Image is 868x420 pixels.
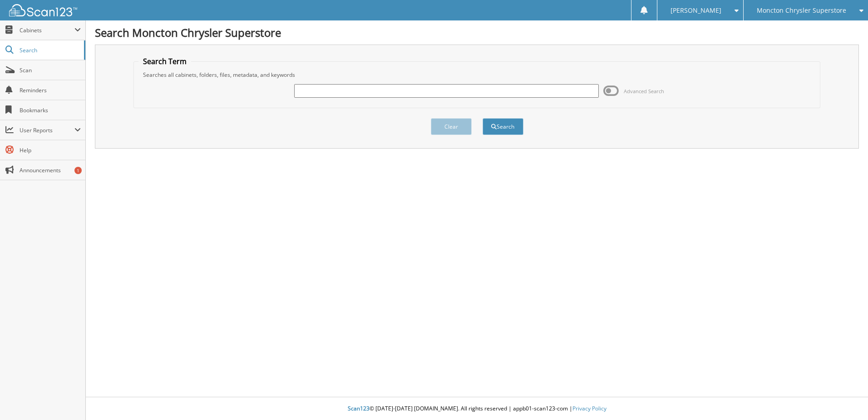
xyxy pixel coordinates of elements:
[671,8,721,13] span: [PERSON_NAME]
[20,66,81,74] span: Scan
[20,126,74,134] span: User Reports
[20,166,81,174] span: Announcements
[20,146,81,154] span: Help
[138,71,815,79] div: Searches all cabinets, folders, files, metadata, and keywords
[757,8,846,13] span: Moncton Chrysler Superstore
[483,118,523,135] button: Search
[20,106,81,114] span: Bookmarks
[86,398,868,420] div: © [DATE]-[DATE] [DOMAIN_NAME]. All rights reserved | appb01-scan123-com |
[95,25,859,40] h1: Search Moncton Chrysler Superstore
[74,167,82,174] div: 1
[624,88,664,95] span: Advanced Search
[348,405,370,412] span: Scan123
[138,56,191,66] legend: Search Term
[20,26,74,34] span: Cabinets
[572,405,607,412] a: Privacy Policy
[431,118,472,135] button: Clear
[9,4,77,16] img: scan123-logo-white.svg
[20,46,79,54] span: Search
[20,86,81,94] span: Reminders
